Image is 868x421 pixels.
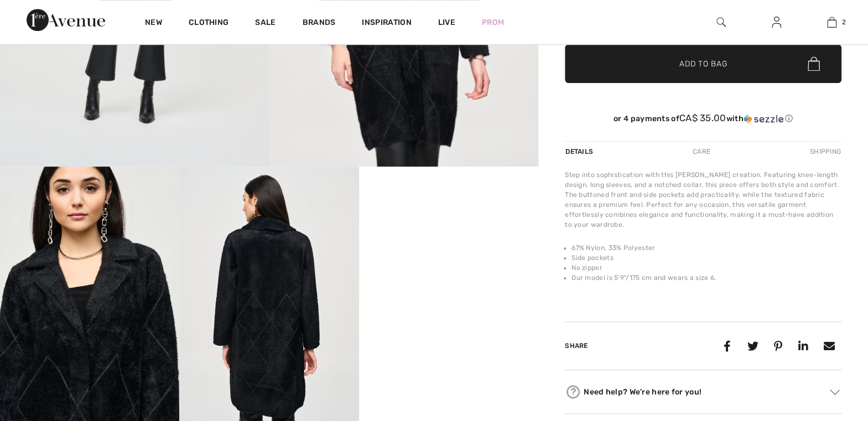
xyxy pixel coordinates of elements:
img: My Bag [827,15,836,29]
img: My Info [772,15,781,29]
a: Clothing [189,18,228,29]
div: Details [565,142,596,162]
span: CA$ 35.00 [679,112,726,123]
div: Shipping [807,142,841,162]
div: Need help? We're here for you! [565,383,841,400]
div: Step into sophistication with this [PERSON_NAME] creation. Featuring knee-length design, long sle... [565,170,841,230]
div: Care [683,142,720,162]
span: Add to Bag [679,58,727,70]
a: 2 [804,15,859,29]
li: Our model is 5'9"/175 cm and wears a size 6. [571,273,841,283]
img: Arrow2.svg [830,389,840,395]
div: or 4 payments ofCA$ 35.00withSezzle Click to learn more about Sezzle [565,113,841,128]
li: Side pockets [571,253,841,263]
img: search the website [716,15,726,29]
span: Inspiration [362,18,411,29]
span: 2 [842,17,846,27]
a: Sign In [763,15,790,29]
a: New [145,18,162,29]
img: Sezzle [744,114,783,124]
a: Live [438,17,455,28]
img: Bag.svg [808,56,820,71]
a: Sale [255,18,276,29]
li: 67% Nylon, 33% Polyester [571,243,841,253]
a: Prom [482,17,504,28]
li: No zipper [571,263,841,273]
img: 1ère Avenue [27,9,105,31]
span: Share [565,342,588,350]
button: Add to Bag [565,44,841,83]
a: Brands [303,18,336,29]
div: or 4 payments of with [565,113,841,124]
video: Your browser does not support the video tag. [359,167,538,256]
